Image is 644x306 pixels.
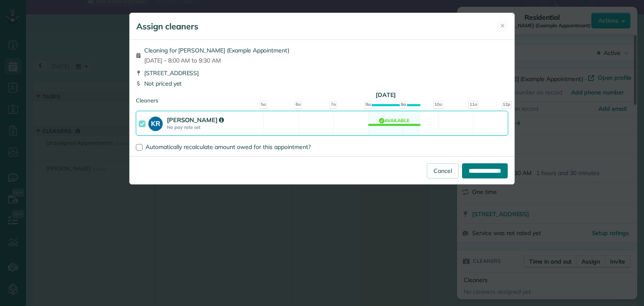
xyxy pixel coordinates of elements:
span: [DATE] - 8:00 AM to 9:30 AM [144,56,289,65]
span: Automatically recalculate amount owed for this appointment? [145,143,311,151]
span: ✕ [500,22,505,30]
h5: Assign cleaners [136,21,198,32]
strong: KR [148,117,163,128]
strong: [PERSON_NAME] [167,116,224,124]
div: Cleaners [136,97,508,99]
span: Cleaning for [PERSON_NAME] (Example Appointment) [144,46,289,55]
div: [STREET_ADDRESS] [136,69,508,77]
div: Not priced yet [136,79,508,88]
a: Cancel [427,163,459,178]
strong: No pay rate set [167,124,261,130]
